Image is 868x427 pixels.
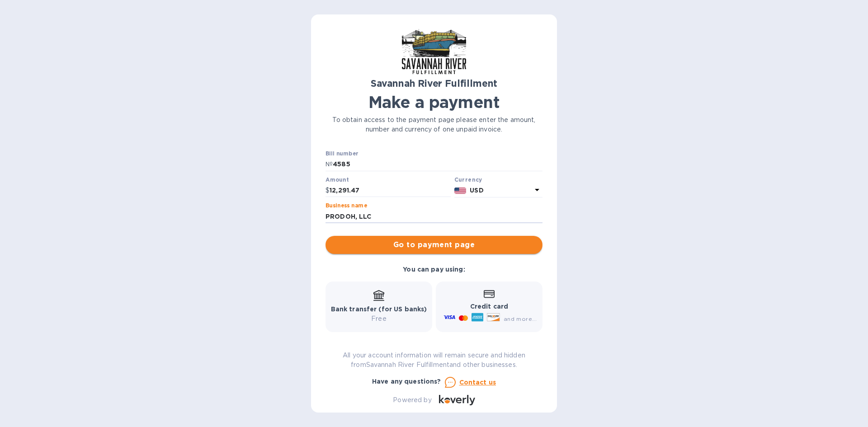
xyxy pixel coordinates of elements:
u: Contact us [459,379,496,386]
span: and more... [504,315,537,322]
input: 0.00 [330,184,451,197]
b: Credit card [470,303,508,310]
label: Business name [325,203,367,209]
b: Currency [454,176,482,183]
b: Bank transfer (for US banks) [331,305,427,313]
p: № [325,160,333,169]
label: Bill number [325,151,358,157]
input: Enter bill number [333,158,542,171]
b: You can pay using: [403,266,465,273]
p: Powered by [393,395,431,405]
button: Go to payment page [325,236,542,254]
b: Savannah River Fulfillment [371,78,497,89]
p: Free [331,314,427,324]
p: $ [325,186,330,195]
span: Go to payment page [333,239,535,250]
img: USD [454,188,467,194]
p: All your account information will remain secure and hidden from Savannah River Fulfillment and ot... [325,351,542,370]
b: USD [470,187,483,194]
input: Enter business name [325,210,542,223]
label: Amount [325,177,349,183]
p: To obtain access to the payment page please enter the amount, number and currency of one unpaid i... [325,115,542,134]
b: Have any questions? [372,378,441,385]
h1: Make a payment [325,93,542,112]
